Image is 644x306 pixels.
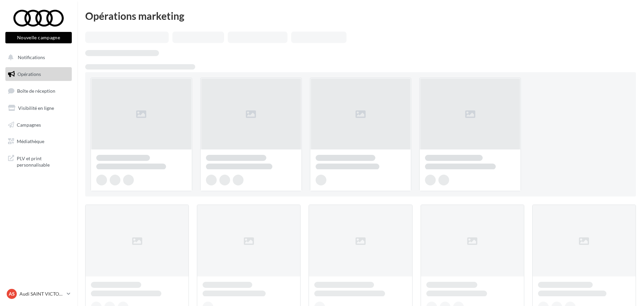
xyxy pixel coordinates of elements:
[17,71,41,77] span: Opérations
[17,138,44,144] span: Médiathèque
[18,54,45,60] span: Notifications
[4,151,73,171] a: PLV et print personnalisable
[4,84,73,98] a: Boîte de réception
[19,291,64,297] p: Audi SAINT VICTORET
[4,101,73,115] a: Visibilité en ligne
[5,32,72,43] button: Nouvelle campagne
[17,122,41,127] span: Campagnes
[85,11,636,21] div: Opérations marketing
[4,118,73,132] a: Campagnes
[18,105,54,111] span: Visibilité en ligne
[5,288,72,300] a: AS Audi SAINT VICTORET
[9,291,15,297] span: AS
[17,88,55,94] span: Boîte de réception
[17,154,69,168] span: PLV et print personnalisable
[4,50,70,64] button: Notifications
[4,134,73,148] a: Médiathèque
[4,67,73,81] a: Opérations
